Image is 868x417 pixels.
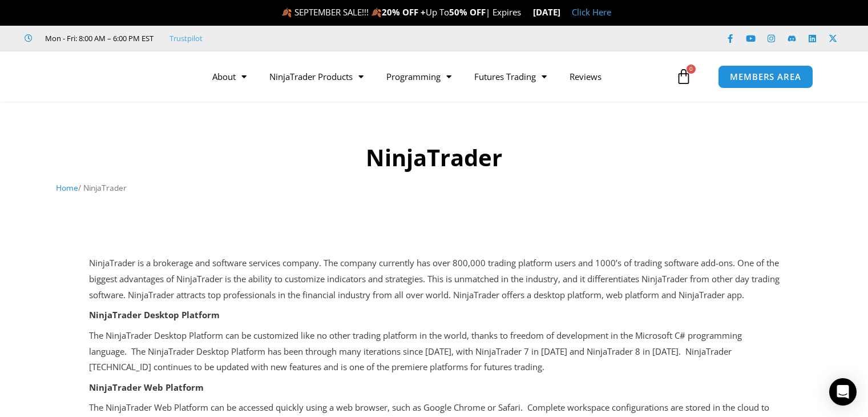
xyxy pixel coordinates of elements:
[463,63,558,90] a: Futures Trading
[659,60,709,93] a: 0
[42,31,154,45] span: Mon - Fri: 8:00 AM – 6:00 PM EST
[42,56,165,97] img: LogoAI | Affordable Indicators – NinjaTrader
[829,378,857,406] div: Open Intercom Messenger
[687,65,696,74] span: 0
[89,309,220,320] strong: NinjaTrader Desktop Platform
[718,65,813,89] a: MEMBERS AREA
[281,6,533,18] span: 🍂 SEPTEMBER SALE!!! 🍂 Up To | Expires
[56,182,78,193] a: Home
[558,63,613,90] a: Reviews
[730,73,801,81] span: MEMBERS AREA
[169,31,203,45] a: Trustpilot
[89,382,204,393] strong: NinjaTrader Web Platform
[56,142,812,174] h1: NinjaTrader
[201,63,258,90] a: About
[89,255,780,303] p: NinjaTrader is a brokerage and software services company. The company currently has over 800,000 ...
[375,63,463,90] a: Programming
[572,6,611,18] a: Click Here
[258,63,375,90] a: NinjaTrader Products
[89,328,780,376] p: The NinjaTrader Desktop Platform can be customized like no other trading platform in the world, t...
[56,181,812,195] nav: Breadcrumb
[522,8,530,17] img: ⌛
[449,6,486,18] strong: 50% OFF
[201,63,673,90] nav: Menu
[533,6,560,18] strong: [DATE]
[382,6,426,18] strong: 20% OFF +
